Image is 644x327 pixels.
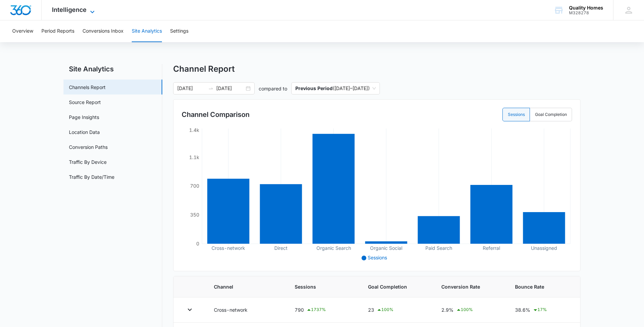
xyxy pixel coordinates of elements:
[483,245,500,251] tspan: Referral
[69,99,101,106] a: Source Report
[531,245,557,251] tspan: Unassigned
[190,212,199,218] tspan: 350
[52,6,87,13] span: Intelligence
[216,85,244,92] input: End date
[259,85,287,92] p: compared to
[376,306,393,314] div: 100 %
[316,245,351,251] tspan: Organic Search
[63,64,162,74] h2: Site Analytics
[456,306,473,314] div: 100 %
[12,20,33,42] button: Overview
[189,127,199,133] tspan: 1.4k
[441,306,498,314] div: 2.9%
[368,255,387,260] span: Sessions
[295,306,352,314] div: 790
[208,86,214,91] span: swap-right
[502,108,530,121] label: Sessions
[425,245,452,251] tspan: Paid Search
[533,306,547,314] div: 17 %
[41,20,74,42] button: Period Reports
[515,283,569,290] span: Bounce Rate
[530,108,572,121] label: Goal Completion
[295,283,352,290] span: Sessions
[214,283,278,290] span: Channel
[306,306,326,314] div: 1737 %
[69,128,100,136] a: Location Data
[368,306,425,314] div: 23
[69,84,106,91] a: Channels Report
[190,183,199,189] tspan: 700
[69,143,108,151] a: Conversion Paths
[368,283,425,290] span: Goal Completion
[196,241,199,246] tspan: 0
[569,5,603,11] div: account name
[370,245,402,251] tspan: Organic Social
[69,158,107,166] a: Traffic By Device
[206,297,287,323] td: Cross-network
[182,109,250,120] h3: Channel Comparison
[211,245,245,251] tspan: Cross-network
[173,64,235,74] h1: Channel Report
[132,20,162,42] button: Site Analytics
[515,306,569,314] div: 38.6%
[170,20,188,42] button: Settings
[189,154,199,160] tspan: 1.1k
[208,86,214,91] span: to
[295,83,376,94] span: ( [DATE] – [DATE] )
[274,245,288,251] tspan: Direct
[69,114,99,121] a: Page Insights
[177,85,205,92] input: Start date
[441,283,498,290] span: Conversion Rate
[82,20,124,42] button: Conversions Inbox
[184,304,195,315] button: Toggle Row Expanded
[569,11,603,15] div: account id
[295,85,333,91] p: Previous Period
[69,173,114,180] a: Traffic By Date/Time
